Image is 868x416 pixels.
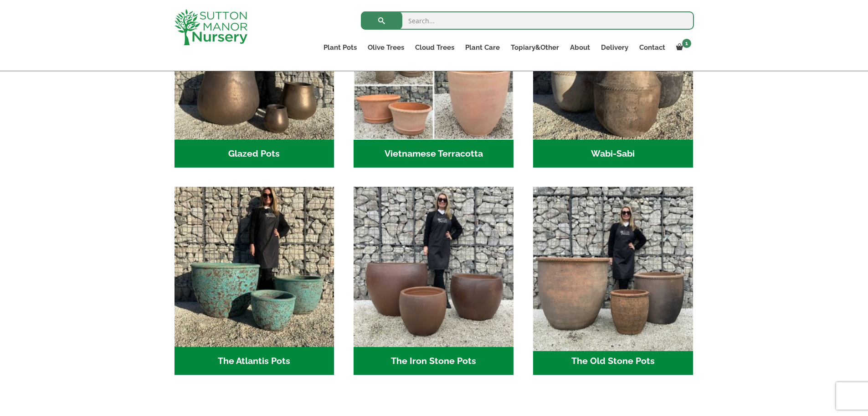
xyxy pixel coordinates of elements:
[671,41,694,54] a: 1
[175,140,334,168] h2: Glazed Pots
[460,41,505,54] a: Plant Care
[529,183,697,351] img: The Old Stone Pots
[318,41,362,54] a: Plant Pots
[505,41,565,54] a: Topiary&Other
[596,41,634,54] a: Delivery
[565,41,596,54] a: About
[175,9,247,45] img: logo
[533,140,693,168] h2: Wabi-Sabi
[410,41,460,54] a: Cloud Trees
[175,187,334,347] img: The Atlantis Pots
[354,347,514,375] h2: The Iron Stone Pots
[533,187,693,375] a: Visit product category The Old Stone Pots
[175,347,334,375] h2: The Atlantis Pots
[682,39,691,48] span: 1
[354,140,514,168] h2: Vietnamese Terracotta
[634,41,671,54] a: Contact
[354,187,514,375] a: Visit product category The Iron Stone Pots
[362,41,410,54] a: Olive Trees
[354,187,514,347] img: The Iron Stone Pots
[361,11,694,30] input: Search...
[533,347,693,375] h2: The Old Stone Pots
[175,187,334,375] a: Visit product category The Atlantis Pots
